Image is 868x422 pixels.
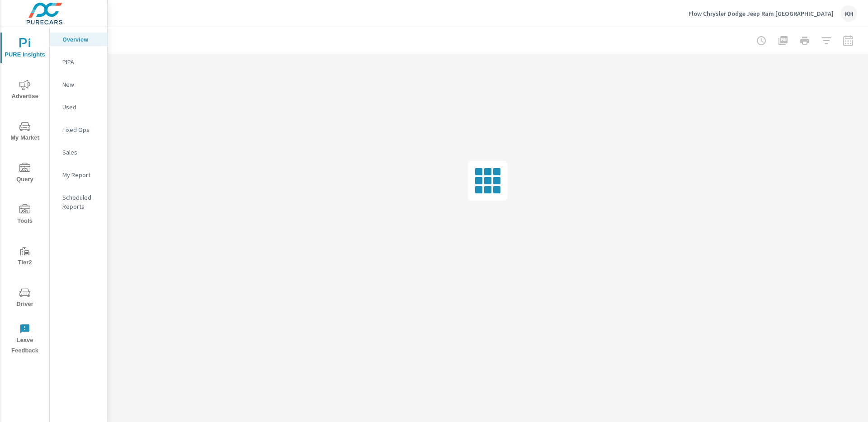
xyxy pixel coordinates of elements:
[62,57,100,66] p: PIPA
[3,38,47,60] span: PURE Insights
[50,123,107,136] div: Fixed Ops
[62,35,100,44] p: Overview
[62,80,100,89] p: New
[50,145,107,159] div: Sales
[3,246,47,268] span: Tier2
[62,125,100,134] p: Fixed Ops
[3,287,47,309] span: Driver
[3,80,47,102] span: Advertise
[62,193,100,211] p: Scheduled Reports
[62,103,100,112] p: Used
[841,5,857,22] div: KH
[50,33,107,46] div: Overview
[62,170,100,179] p: My Report
[3,204,47,226] span: Tools
[62,148,100,157] p: Sales
[0,27,49,360] div: nav menu
[3,324,47,356] span: Leave Feedback
[50,100,107,114] div: Used
[3,163,47,185] span: Query
[50,168,107,182] div: My Report
[50,78,107,91] div: New
[689,9,834,18] p: Flow Chrysler Dodge Jeep Ram [GEOGRAPHIC_DATA]
[50,191,107,213] div: Scheduled Reports
[3,121,47,143] span: My Market
[50,55,107,69] div: PIPA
